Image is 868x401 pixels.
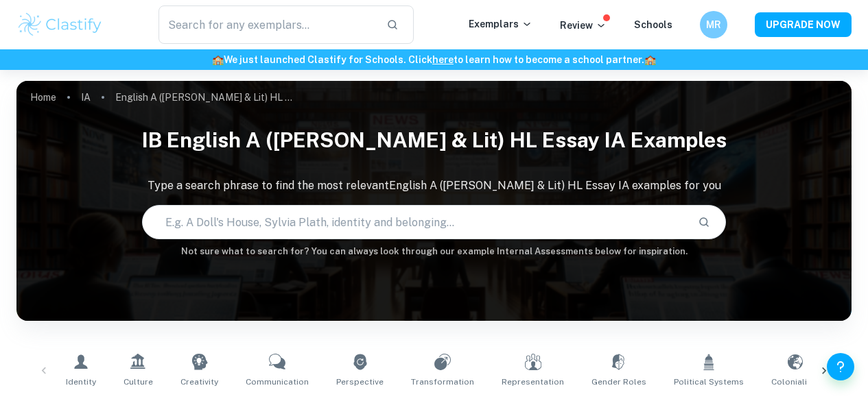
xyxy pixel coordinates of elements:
p: Exemplars [469,16,532,32]
input: Search for any exemplars... [159,5,375,44]
h1: IB English A ([PERSON_NAME] & Lit) HL Essay IA examples [16,119,852,161]
button: UPGRADE NOW [755,12,852,37]
img: Clastify logo [16,11,104,38]
span: Culture [124,376,153,388]
span: Perspective [336,376,384,388]
p: English A ([PERSON_NAME] & Lit) HL Essay [115,90,294,105]
a: IA [81,88,91,107]
h6: Not sure what to search for? You can always look through our example Internal Assessments below f... [16,245,852,258]
a: here [432,54,454,65]
span: Colonialism [771,376,819,388]
h6: We just launched Clastify for Schools. Click to learn how to become a school partner. [3,52,865,67]
h6: MR [706,17,722,32]
span: Identity [66,376,96,388]
span: Political Systems [674,376,744,388]
span: 🏫 [212,54,224,65]
span: Creativity [180,376,218,388]
span: Gender Roles [591,376,646,388]
button: Help and Feedback [827,353,854,380]
a: Schools [634,19,672,30]
input: E.g. A Doll's House, Sylvia Plath, identity and belonging... [143,203,688,241]
span: Communication [246,376,309,388]
span: 🏫 [644,54,656,65]
button: Search [692,210,716,234]
span: Transformation [411,376,474,388]
a: Home [30,88,56,107]
p: Type a search phrase to find the most relevant English A ([PERSON_NAME] & Lit) HL Essay IA exampl... [16,178,852,194]
p: Review [560,18,607,33]
button: MR [700,11,727,38]
span: Representation [502,376,564,388]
